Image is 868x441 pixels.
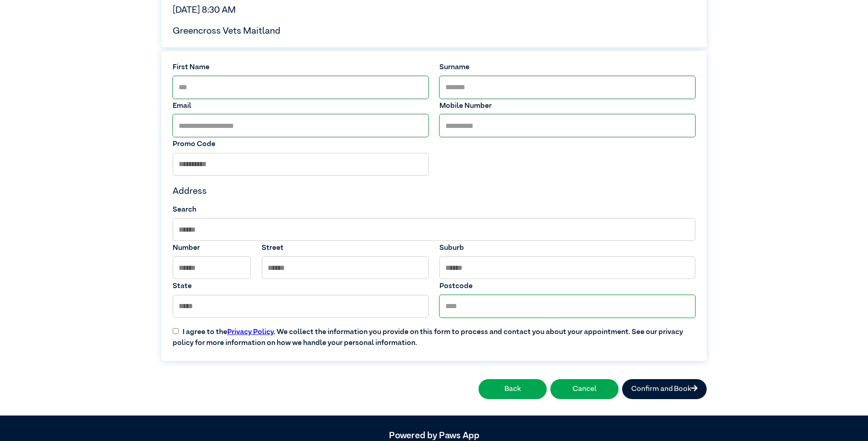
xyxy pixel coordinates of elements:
[227,329,274,336] a: Privacy Policy
[173,139,429,150] label: Promo Code
[173,328,179,334] input: I agree to thePrivacy Policy. We collect the information you provide on this form to process and ...
[439,281,695,292] label: Postcode
[439,62,695,73] label: Surname
[173,243,251,253] label: Number
[479,379,547,399] button: Back
[173,26,280,35] span: Greencross Vets Maitland
[439,101,695,112] label: Mobile Number
[439,243,695,253] label: Suburb
[167,319,701,349] label: I agree to the . We collect the information you provide on this form to process and contact you a...
[173,281,429,292] label: State
[173,204,695,215] label: Search
[622,379,707,399] button: Confirm and Book
[173,5,236,15] span: [DATE] 8:30 AM
[173,101,429,112] label: Email
[550,379,619,399] button: Cancel
[173,62,429,73] label: First Name
[262,243,429,253] label: Street
[161,430,707,441] h5: Powered by Paws App
[173,218,695,241] input: Search by Suburb
[173,186,695,197] h4: Address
